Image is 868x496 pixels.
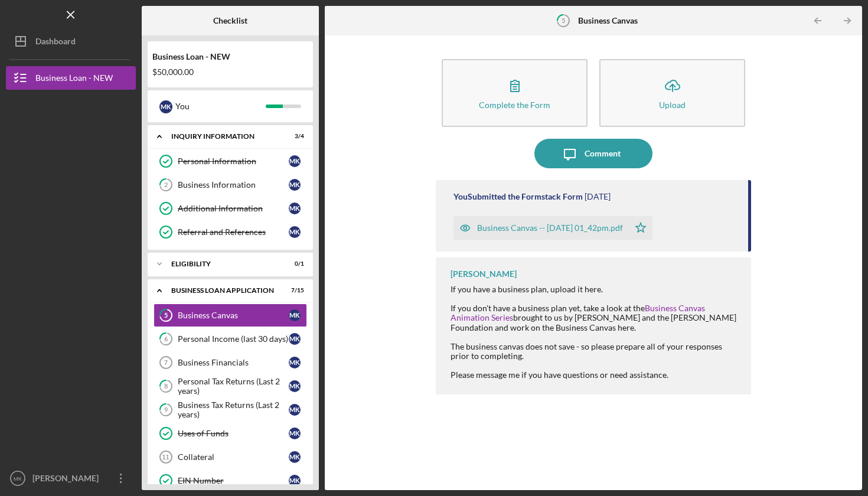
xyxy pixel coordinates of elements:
div: Business Loan - NEW [35,66,113,93]
a: 7Business FinancialsMK [154,351,307,374]
div: M K [289,404,301,416]
div: If you have a business plan, upload it here. If you don't have a business plan yet, take a look a... [451,285,739,332]
button: Comment [534,139,652,168]
div: M K [289,451,301,463]
a: 8Personal Tax Returns (Last 2 years)MK [154,374,307,398]
div: M K [289,357,301,368]
div: Collateral [178,452,289,462]
a: Business Canvas Animation Series [451,303,705,322]
a: 5Business CanvasMK [154,304,307,327]
a: 9Business Tax Returns (Last 2 years)MK [154,398,307,422]
div: Please message me if you have questions or need assistance. [451,370,739,380]
div: Business Canvas [178,311,289,320]
div: M K [289,203,301,214]
button: Business Loan - NEW [6,66,136,90]
div: M K [289,380,301,392]
div: M K [289,428,301,439]
b: Checklist [213,16,247,25]
tspan: 8 [164,383,168,390]
div: M K [289,333,301,345]
tspan: 5 [164,312,168,319]
div: You [175,96,266,116]
div: Uses of Funds [178,429,289,438]
tspan: 6 [164,335,168,343]
a: 11CollateralMK [154,445,307,469]
div: Business Canvas -- [DATE] 01_42pm.pdf [477,223,623,233]
div: The business canvas does not save - so please prepare all of your responses prior to completing. [451,342,739,361]
tspan: 9 [164,406,168,414]
tspan: 7 [164,359,168,366]
div: EIN Number [178,476,289,485]
div: M K [289,226,301,238]
tspan: 2 [164,181,168,189]
div: M K [289,155,301,167]
a: Referral and ReferencesMK [154,220,307,244]
button: MK[PERSON_NAME] [6,466,136,490]
div: Upload [659,100,686,109]
div: 3 / 4 [283,133,304,140]
tspan: 11 [162,453,169,461]
a: 2Business InformationMK [154,173,307,197]
div: Personal Tax Returns (Last 2 years) [178,377,289,396]
div: ELIGIBILITY [171,260,275,267]
a: EIN NumberMK [154,469,307,492]
div: BUSINESS LOAN APPLICATION [171,287,275,294]
div: Dashboard [35,30,76,56]
div: Comment [585,139,621,168]
time: 2025-09-23 17:42 [585,192,611,201]
div: Personal Information [178,156,289,166]
div: M K [289,309,301,321]
a: 6Personal Income (last 30 days)MK [154,327,307,351]
text: MK [14,475,22,482]
div: M K [289,179,301,191]
tspan: 5 [562,17,565,24]
div: Business Tax Returns (Last 2 years) [178,400,289,419]
div: Business Loan - NEW [152,52,308,61]
div: Business Information [178,180,289,190]
div: Referral and References [178,227,289,237]
button: Business Canvas -- [DATE] 01_42pm.pdf [453,216,652,240]
button: Complete the Form [442,59,588,127]
div: [PERSON_NAME] [451,269,517,279]
a: Personal InformationMK [154,149,307,173]
div: 7 / 15 [283,287,304,294]
a: Additional InformationMK [154,197,307,220]
div: Personal Income (last 30 days) [178,334,289,344]
div: You Submitted the Formstack Form [453,192,583,201]
div: M K [289,475,301,487]
div: $50,000.00 [152,67,308,77]
a: Uses of FundsMK [154,422,307,445]
div: [PERSON_NAME] [30,466,106,493]
button: Upload [599,59,745,127]
div: 0 / 1 [283,260,304,267]
div: M K [159,100,172,113]
b: Business Canvas [578,16,638,25]
button: Dashboard [6,30,136,53]
div: Complete the Form [479,100,550,109]
div: Business Financials [178,358,289,367]
div: Additional Information [178,204,289,213]
div: INQUIRY INFORMATION [171,133,275,140]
